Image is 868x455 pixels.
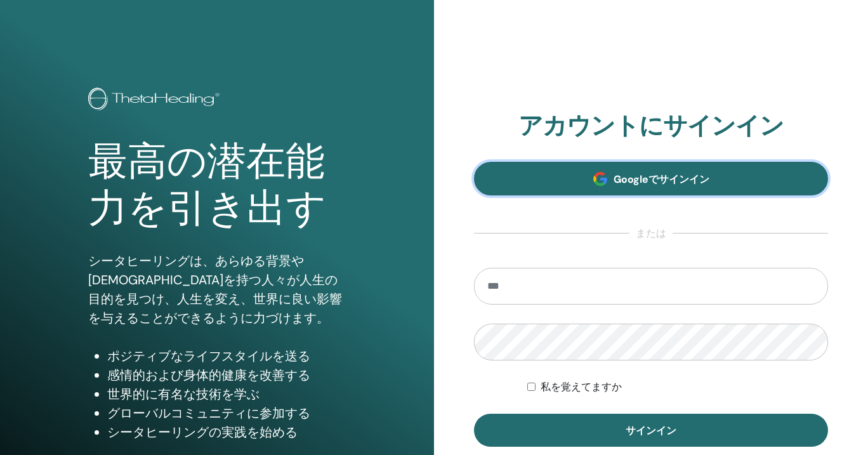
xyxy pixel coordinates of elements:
[474,414,828,447] button: サインイン
[527,379,828,395] div: 無期限または手動でログアウトするまで認証を維持する
[107,424,298,440] font: シータヒーリングの実践を始める
[107,386,260,402] font: 世界的に有名な技術を学ぶ
[107,405,310,421] font: グローバルコミュニティに参加する
[474,162,828,195] a: Googleでサインイン
[107,348,310,364] font: ポジティブなライフスタイルを送る
[541,381,622,393] font: 私を覚えてますか
[626,424,676,437] font: サインイン
[518,110,784,142] font: アカウントにサインイン
[88,253,342,326] font: シータヒーリングは、あらゆる背景や[DEMOGRAPHIC_DATA]を持つ人々が人生の目的を見つけ、人生を変え、世界に良い影響を与えることができるように力づけます。
[88,139,326,231] font: 最高の潜在能力を引き出す
[614,173,709,186] font: Googleでサインイン
[107,367,310,383] font: 感情的および身体的健康を改善する
[636,227,666,240] font: または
